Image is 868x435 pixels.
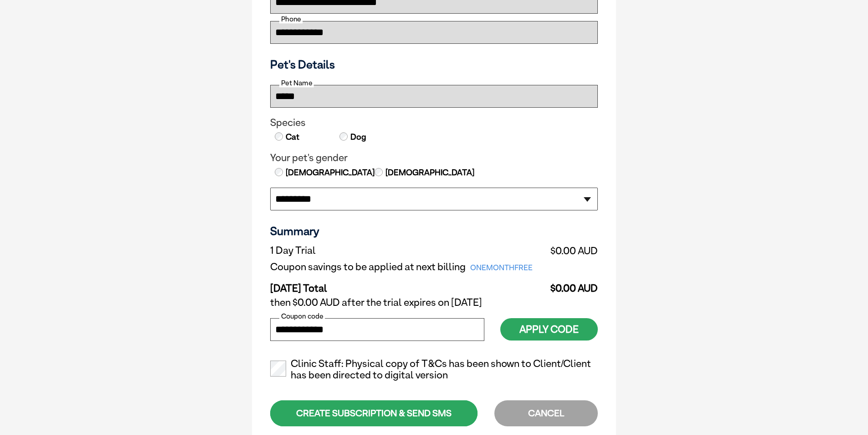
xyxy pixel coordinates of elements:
[494,400,598,426] div: CANCEL
[279,312,325,320] label: Coupon code
[270,358,598,382] label: Clinic Staff: Physical copy of T&Cs has been shown to Client/Client has been directed to digital ...
[466,262,537,274] span: ONEMONTHFREE
[270,294,598,311] td: then $0.00 AUD after the trial expires on [DATE]
[270,275,547,294] td: [DATE] Total
[270,259,547,275] td: Coupon savings to be applied at next billing
[270,224,598,238] h3: Summary
[270,117,598,129] legend: Species
[547,242,598,259] td: $0.00 AUD
[270,242,547,259] td: 1 Day Trial
[267,58,601,71] h3: Pet's Details
[270,400,478,426] div: CREATE SUBSCRIPTION & SEND SMS
[270,361,286,377] input: Clinic Staff: Physical copy of T&Cs has been shown to Client/Client has been directed to digital ...
[547,275,598,294] td: $0.00 AUD
[270,152,598,164] legend: Your pet's gender
[500,318,598,341] button: Apply Code
[279,15,303,23] label: Phone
